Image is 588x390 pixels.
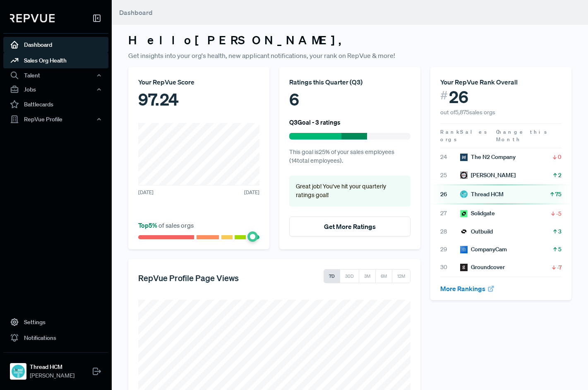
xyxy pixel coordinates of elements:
[440,108,495,116] span: out of 5,875 sales orgs
[460,171,468,179] img: Raymond West
[440,128,488,143] span: Sales orgs
[558,171,562,179] span: 2
[296,182,404,200] p: Great job! You've hit your quarterly ratings goal!
[30,363,74,371] strong: Thread HCM
[460,245,507,254] div: CompanyCam
[460,153,516,161] div: The N2 Company
[289,87,410,112] div: 6
[460,264,468,271] img: Groundcover
[440,284,495,293] a: More Rankings
[324,269,340,283] button: 7D
[119,8,153,17] span: Dashboard
[460,171,516,180] div: [PERSON_NAME]
[440,128,460,136] span: Rank
[128,51,571,60] p: Get insights into your org's health, new applicant notifications, your rank on RepVue & more!
[138,77,259,87] div: Your RepVue Score
[138,189,154,196] span: [DATE]
[460,190,468,198] img: Thread HCM
[440,87,448,104] span: #
[3,96,108,112] a: Battlecards
[340,269,359,283] button: 30D
[449,87,468,107] span: 26
[138,273,239,283] h5: RepVue Profile Page Views
[128,33,571,47] h3: Hello [PERSON_NAME] ,
[460,227,493,236] div: Outbuild
[460,246,468,253] img: CompanyCam
[558,245,562,253] span: 5
[289,118,341,126] h6: Q3 Goal - 3 ratings
[558,153,562,161] span: 0
[3,68,108,82] button: Talent
[3,330,108,346] a: Notifications
[555,190,562,198] span: 75
[289,77,410,87] div: Ratings this Quarter ( Q3 )
[3,37,108,53] a: Dashboard
[3,112,108,126] button: RepVue Profile
[440,190,460,199] span: 26
[138,221,194,229] span: of sales orgs
[557,263,562,272] span: -7
[460,190,504,199] div: Thread HCM
[440,209,460,218] span: 27
[289,217,410,236] button: Get More Ratings
[440,78,518,86] span: Your RepVue Rank Overall
[460,263,505,272] div: Groundcover
[3,53,108,68] a: Sales Org Health
[440,153,460,161] span: 24
[3,352,108,383] a: Thread HCMThread HCM[PERSON_NAME]
[440,245,460,254] span: 29
[460,210,468,217] img: Solidgate
[558,227,562,236] span: 3
[440,263,460,272] span: 30
[138,87,259,112] div: 97.24
[440,227,460,236] span: 28
[359,269,376,283] button: 3M
[10,14,55,22] img: RepVue
[3,82,108,96] button: Jobs
[392,269,410,283] button: 12M
[30,371,74,380] span: [PERSON_NAME]
[556,209,562,218] span: -5
[460,154,468,161] img: The N2 Company
[138,221,158,229] span: Top 5 %
[12,365,25,378] img: Thread HCM
[460,209,495,218] div: Solidgate
[289,148,410,166] p: This goal is 25 % of your sales employees ( 14 total employees).
[440,171,460,180] span: 25
[3,314,108,330] a: Settings
[244,189,259,196] span: [DATE]
[460,228,468,235] img: Outbuild
[375,269,392,283] button: 6M
[496,128,548,143] span: Change this Month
